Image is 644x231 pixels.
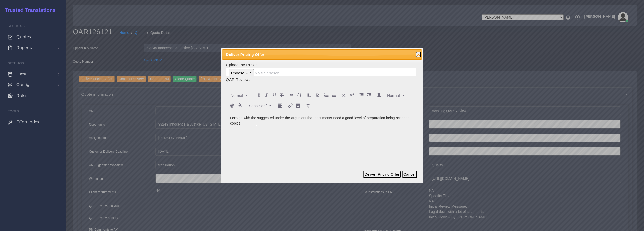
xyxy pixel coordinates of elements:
span: Effort Index [16,119,39,125]
span: Roles [16,93,27,98]
a: Data [4,69,62,79]
button: Cancel [402,171,417,178]
span: Sections [8,24,25,28]
a: Reports [4,42,62,53]
span: Quotes [16,34,31,40]
span: Deliver Pricing Offer [226,51,399,57]
button: Deliver Pricing Offer [363,171,400,178]
p: Let's go with the suggested under the argument that documents need a good level of preparation be... [230,115,412,126]
a: Trusted Translations [1,6,56,14]
span: Tools [8,109,19,113]
a: Config [4,79,62,90]
span: Config [16,82,30,87]
a: Quotes [4,31,62,42]
span: Reports [16,45,32,50]
span: Settings [8,61,24,65]
h2: Trusted Translations [1,7,56,13]
button: Close [416,52,421,57]
td: Upload the PP xls: [226,62,416,77]
td: QAR Review: [226,76,416,83]
span: Data [16,71,26,77]
a: Effort Index [4,117,62,127]
a: Roles [4,90,62,101]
